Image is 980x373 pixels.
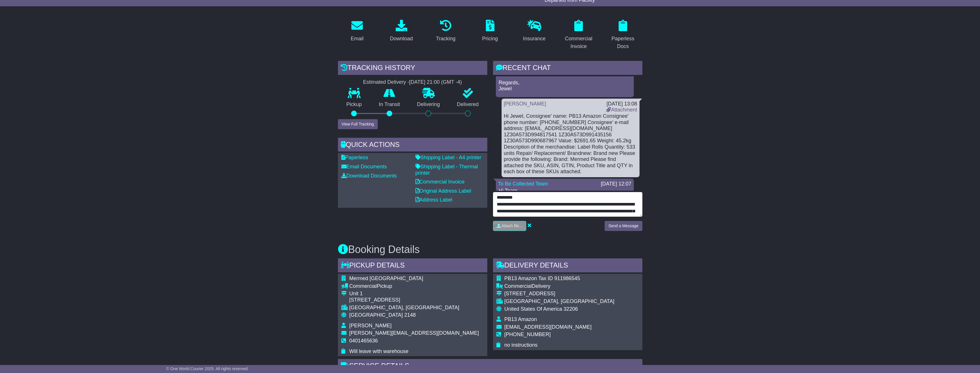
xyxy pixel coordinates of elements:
[523,35,546,43] div: Insurance
[415,155,481,160] a: Shipping Label - A4 printer
[559,18,598,52] a: Commercial Invoice
[341,173,397,179] a: Download Documents
[564,306,578,312] span: 32206
[504,283,615,290] div: Delivery
[370,101,409,108] p: In Transit
[504,316,537,322] span: PB13 Amazon
[386,18,417,45] a: Download
[504,283,532,289] span: Commercial
[338,244,642,255] h3: Booking Details
[338,119,378,129] button: View Full Tracking
[504,113,637,175] div: Hi Jewel, Consignee' name: PB13 Amazon Consignee' phone number: [PHONE_NUMBER] Consignee' e-mail ...
[499,80,631,92] p: Regards, Jewel
[504,291,615,297] div: [STREET_ADDRESS]
[504,324,592,330] span: [EMAIL_ADDRESS][DOMAIN_NAME]
[349,297,479,303] div: [STREET_ADDRESS]
[349,291,479,297] div: Unit 1
[493,258,642,274] div: Delivery Details
[351,35,363,43] div: Email
[605,221,642,231] button: Send a Message
[519,18,549,45] a: Insurance
[338,258,487,274] div: Pickup Details
[338,61,487,76] div: Tracking history
[504,101,546,107] a: [PERSON_NAME]
[409,79,462,85] div: [DATE] 21:00 (GMT -4)
[404,312,416,318] span: 2148
[504,298,615,305] div: [GEOGRAPHIC_DATA], [GEOGRAPHIC_DATA]
[504,342,538,348] span: no instructions
[504,332,551,337] span: [PHONE_NUMBER]
[493,61,642,76] div: RECENT CHAT
[415,164,478,176] a: Shipping Label - Thermal printer
[349,283,479,290] div: Pickup
[604,18,642,52] a: Paperless Docs
[338,138,487,153] div: Quick Actions
[478,18,502,45] a: Pricing
[349,330,479,336] span: [PERSON_NAME][EMAIL_ADDRESS][DOMAIN_NAME]
[349,312,403,318] span: [GEOGRAPHIC_DATA]
[409,101,449,108] p: Delivering
[436,35,455,43] div: Tracking
[432,18,459,45] a: Tracking
[415,179,465,185] a: Commercial Invoice
[349,283,377,289] span: Commercial
[415,197,452,203] a: Address Label
[504,306,562,312] span: United States Of America
[563,35,594,50] div: Commercial Invoice
[338,79,487,85] div: Estimated Delivery -
[166,366,249,371] span: © One World Courier 2025. All rights reserved.
[499,188,631,194] p: Hi Team,
[341,164,387,169] a: Email Documents
[349,305,479,311] div: [GEOGRAPHIC_DATA], [GEOGRAPHIC_DATA]
[349,338,378,344] span: 0401465636
[606,101,637,107] div: [DATE] 13:08
[349,323,392,328] span: [PERSON_NAME]
[347,18,367,45] a: Email
[607,35,639,50] div: Paperless Docs
[390,35,413,43] div: Download
[349,276,423,281] span: Mermed [GEOGRAPHIC_DATA]
[482,35,498,43] div: Pricing
[606,107,637,113] a: Attachment
[338,101,371,108] p: Pickup
[341,155,368,160] a: Paperless
[498,181,548,187] a: To Be Collected Team
[349,348,409,354] span: Will leave with warehouse
[448,101,487,108] p: Delivered
[415,188,471,194] a: Original Address Label
[601,181,631,187] div: [DATE] 12:07
[504,276,580,281] span: PB13 Amazon Tax ID 911986545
